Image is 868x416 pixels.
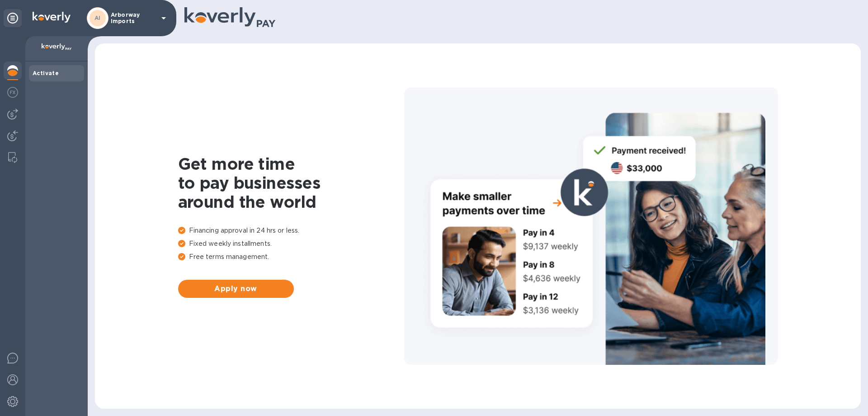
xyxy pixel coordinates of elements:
p: Fixed weekly installments. [178,239,404,249]
b: Activate [33,70,59,77]
div: Unpin categories [4,9,22,27]
img: Foreign exchange [7,87,18,98]
h1: Get more time to pay businesses around the world [178,154,404,211]
span: Apply now [185,283,287,294]
p: Free terms management. [178,252,404,262]
button: Apply now [178,280,294,298]
p: Arborway Imports [111,12,156,24]
b: AI [94,14,101,21]
p: Financing approval in 24 hrs or less. [178,226,404,235]
img: Logo [33,12,71,23]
